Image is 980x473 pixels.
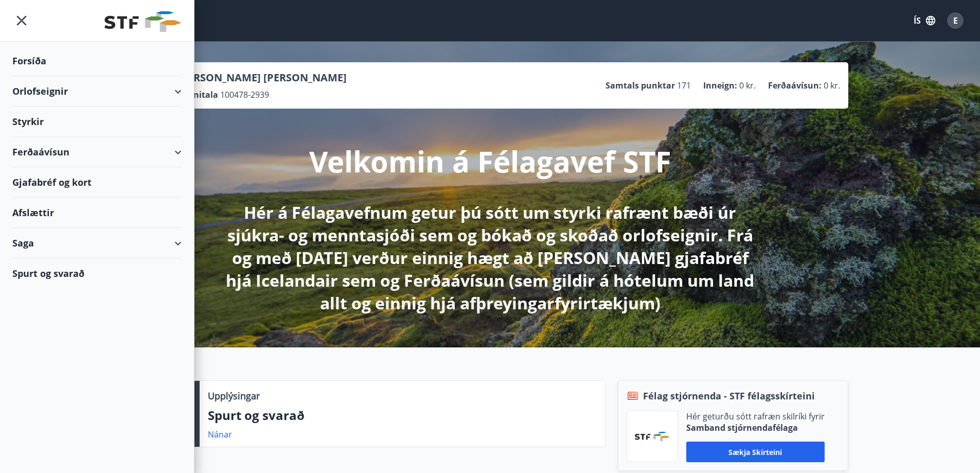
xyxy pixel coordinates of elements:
p: Upplýsingar [208,389,260,402]
span: 0 kr. [739,80,756,91]
img: union_logo [104,11,182,32]
img: vjCaq2fThgY3EUYqSgpjEiBg6WP39ov69hlhuPVN.png [635,432,670,441]
span: E [953,15,958,26]
div: Forsíða [12,46,182,76]
p: Inneign : [703,80,737,91]
p: Ferðaávísun : [768,80,822,91]
p: Hér geturðu sótt rafræn skilríki fyrir [686,411,825,422]
p: Samtals punktar [605,80,675,91]
span: Félag stjórnenda - STF félagsskírteini [643,389,815,402]
p: Samband stjórnendafélaga [686,422,825,433]
div: Afslættir [12,198,182,228]
div: Styrkir [12,107,182,137]
div: Saga [12,228,182,258]
div: Gjafabréf og kort [12,167,182,198]
p: Spurt og svarað [208,407,597,424]
p: Velkomin á Félagavef STF [309,142,671,181]
div: Spurt og svarað [12,258,182,288]
a: Nánar [208,429,232,440]
button: E [943,8,968,33]
div: Ferðaávísun [12,137,182,167]
button: ÍS [908,11,941,30]
p: Kennitala [177,89,218,100]
button: menu [12,11,31,30]
button: Sækja skírteini [686,442,825,462]
p: [PERSON_NAME] [PERSON_NAME] [177,71,347,85]
span: 100478-2939 [220,89,269,100]
div: Orlofseignir [12,76,182,107]
span: 0 kr. [824,80,840,91]
p: Hér á Félagavefnum getur þú sótt um styrki rafrænt bæði úr sjúkra- og menntasjóði sem og bókað og... [219,201,762,314]
span: 171 [677,80,691,91]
